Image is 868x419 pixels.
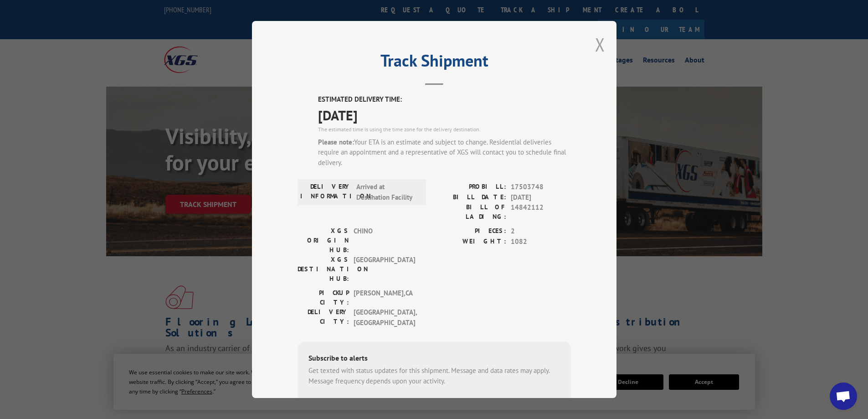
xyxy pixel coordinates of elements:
[511,192,571,203] span: [DATE]
[300,182,352,202] label: DELIVERY INFORMATION:
[434,202,506,222] label: BILL OF LADING:
[511,237,571,247] span: 1082
[356,182,418,202] span: Arrived at Destination Facility
[318,94,571,105] label: ESTIMATED DELIVERY TIME:
[318,137,571,168] div: Your ETA is an estimate and subject to change. Residential deliveries require an appointment and ...
[354,307,415,328] span: [GEOGRAPHIC_DATA] , [GEOGRAPHIC_DATA]
[298,226,349,255] label: XGS ORIGIN HUB:
[318,138,354,146] strong: Please note:
[318,125,571,134] div: The estimated time is using the time zone for the delivery destination.
[511,226,571,237] span: 2
[511,182,571,192] span: 17503748
[298,288,349,307] label: PICKUP CITY:
[354,226,415,255] span: CHINO
[298,307,349,328] label: DELIVERY CITY:
[595,32,605,57] button: Close modal
[434,226,506,237] label: PIECES:
[434,192,506,203] label: BILL DATE:
[511,202,571,222] span: 14842112
[318,105,571,125] span: [DATE]
[434,237,506,247] label: WEIGHT:
[298,255,349,284] label: XGS DESTINATION HUB:
[354,255,415,284] span: [GEOGRAPHIC_DATA]
[354,288,415,307] span: [PERSON_NAME] , CA
[298,54,571,72] h2: Track Shipment
[308,366,560,386] div: Get texted with status updates for this shipment. Message and data rates may apply. Message frequ...
[434,182,506,192] label: PROBILL:
[830,383,857,410] div: Open chat
[308,352,560,366] div: Subscribe to alerts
